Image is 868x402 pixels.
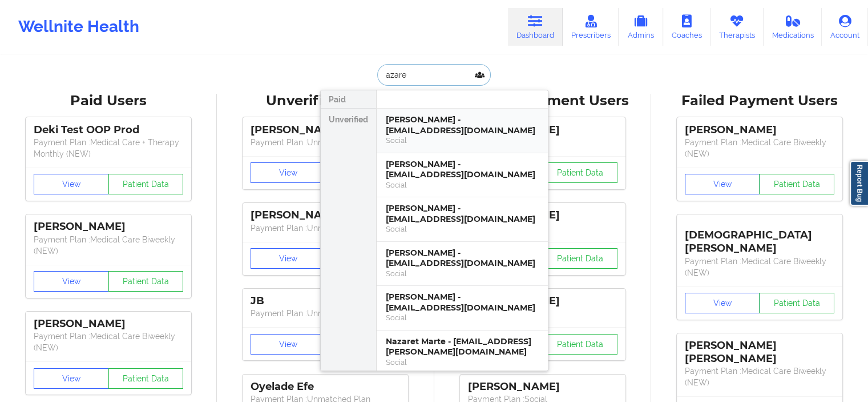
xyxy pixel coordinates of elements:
div: [PERSON_NAME] [34,317,183,331]
button: View [685,293,760,313]
div: [PERSON_NAME] [468,380,617,393]
a: Report Bug [850,161,868,206]
div: Social [386,224,539,234]
div: [PERSON_NAME] [251,209,400,222]
p: Payment Plan : Medical Care + Therapy Monthly (NEW) [34,137,183,160]
button: View [251,248,326,269]
p: Payment Plan : Unmatched Plan [251,137,400,148]
button: View [251,334,326,355]
div: Oyelade Efe [251,380,400,393]
button: View [251,162,326,183]
button: View [685,174,760,194]
p: Payment Plan : Unmatched Plan [251,222,400,234]
div: [PERSON_NAME] [251,124,400,137]
p: Payment Plan : Medical Care Biweekly (NEW) [685,137,834,160]
button: Patient Data [108,174,184,194]
div: [PERSON_NAME] - [EMAIL_ADDRESS][DOMAIN_NAME] [386,114,539,136]
p: Payment Plan : Unmatched Plan [251,308,400,319]
a: Therapists [710,8,764,46]
a: Admins [619,8,663,46]
p: Payment Plan : Medical Care Biweekly (NEW) [34,331,183,353]
div: [PERSON_NAME] - [EMAIL_ADDRESS][DOMAIN_NAME] [386,203,539,224]
div: [DEMOGRAPHIC_DATA][PERSON_NAME] [685,220,834,255]
p: Payment Plan : Medical Care Biweekly (NEW) [34,234,183,257]
div: Failed Payment Users [659,92,860,110]
div: [PERSON_NAME] [PERSON_NAME] [685,339,834,365]
div: JB [251,294,400,308]
button: Patient Data [542,248,617,269]
a: Dashboard [508,8,563,46]
a: Coaches [663,8,710,46]
button: View [34,271,109,292]
div: Social [386,313,539,323]
div: [PERSON_NAME] - [EMAIL_ADDRESS][DOMAIN_NAME] [386,159,539,180]
div: [PERSON_NAME] - [EMAIL_ADDRESS][DOMAIN_NAME] [386,292,539,313]
button: View [34,174,109,194]
button: Patient Data [759,293,834,313]
button: Patient Data [108,368,184,389]
button: Patient Data [759,174,834,194]
button: Patient Data [542,334,617,355]
button: Patient Data [108,271,184,292]
p: Payment Plan : Medical Care Biweekly (NEW) [685,256,834,278]
div: [PERSON_NAME] - [EMAIL_ADDRESS][DOMAIN_NAME] [386,248,539,269]
div: Paid Users [8,92,209,110]
div: Unverified Users [225,92,426,110]
div: [PERSON_NAME] [34,220,183,233]
div: [PERSON_NAME] [685,124,834,137]
a: Account [822,8,868,46]
div: Social [386,180,539,190]
div: Social [386,357,539,367]
a: Medications [764,8,822,46]
div: Paid [321,90,376,109]
button: View [34,368,109,389]
div: Nazaret Marte - [EMAIL_ADDRESS][PERSON_NAME][DOMAIN_NAME] [386,336,539,357]
button: Patient Data [542,162,617,183]
a: Prescribers [563,8,619,46]
div: Deki Test OOP Prod [34,124,183,137]
div: Social [386,269,539,278]
div: Social [386,136,539,145]
p: Payment Plan : Medical Care Biweekly (NEW) [685,365,834,388]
